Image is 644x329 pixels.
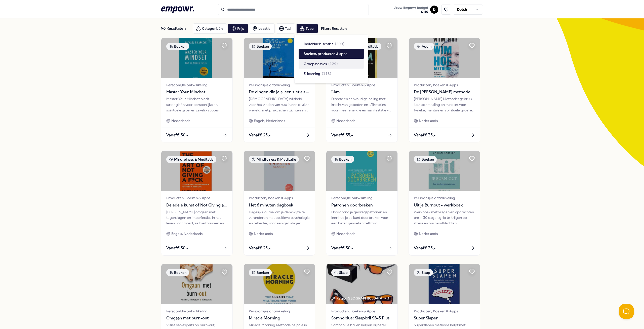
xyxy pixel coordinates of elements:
img: package image [409,264,480,304]
span: Producten, Boeken & Apps [331,82,392,88]
div: Slaap [414,269,433,276]
a: Jouw Empowr budget€150 [392,4,430,15]
img: package image [244,151,315,191]
div: Filters Resetten [321,26,347,31]
div: Boeken [249,43,272,50]
div: Mindfulness & Meditatie [166,156,216,163]
span: Engels, Nederlands [254,118,285,124]
span: Master Your Mindset [166,89,227,95]
span: Persoonlijke ontwikkeling [249,308,310,314]
div: Mindfulness & Meditatie [249,156,299,163]
span: Vanaf € 30,- [166,132,188,138]
button: Prijs [228,23,248,34]
span: Persoonlijke ontwikkeling [166,82,227,88]
button: Jouw Empowr budget€150 [393,5,429,15]
button: B [430,6,438,14]
span: Producten, Boeken & Apps [414,308,475,314]
span: Nederlands [336,118,355,124]
input: Search for products, categories or subcategories [218,4,369,15]
img: package image [161,264,232,304]
div: Boeken [331,156,354,163]
span: Groepssessies [304,61,327,67]
span: Vanaf € 30,- [331,245,353,251]
img: package image [326,264,397,304]
div: Boeken [249,269,272,276]
span: Omgaan met burn-out [166,315,227,321]
span: De dingen die je alleen ziet als je er de tijd voor neemt [249,89,310,95]
span: Individuele sessies [304,41,333,47]
span: Vanaf € 35,- [414,132,435,138]
a: package imageBoekenPersoonlijke ontwikkelingMaster Your MindsetMaster Your Mindset biedt strategi... [161,38,233,142]
span: Miracle Morning [249,315,310,321]
span: Boeken, producten & apps [304,51,347,56]
a: package imageMindfulness & MeditatieProducten, Boeken & AppsDe edele kunst of Not Giving a F*ck[P... [161,151,233,255]
span: Producten, Boeken & Apps [331,308,392,314]
button: Locatie [249,23,275,34]
a: package imageBoekenPersoonlijke ontwikkelingPatronen doorbrekenDoorgrond je gedragspatronen en le... [326,151,398,255]
img: package image [244,264,315,304]
img: package image [244,38,315,78]
span: Patronen doorbreken [331,202,392,208]
div: [PERSON_NAME] omgaan met tegenslagen en imperfecties in het leven voor moed, zelfvertrouwen en ee... [166,209,227,226]
span: Vanaf € 35,- [414,245,435,251]
span: Persoonlijke ontwikkeling [414,195,475,201]
span: Vanaf € 30,- [166,245,188,251]
button: Taal [276,23,295,34]
span: Jouw Empowr budget [394,6,428,10]
span: Nederlands [171,118,190,124]
span: Vanaf € 35,- [331,132,353,138]
span: E-learning [304,71,320,76]
button: Type [296,23,318,34]
div: Directe en eenvoudige heling met kracht van gebeden en affirmaties voor meer energie en manifesta... [331,96,392,113]
span: ( 209 ) [335,41,344,47]
span: Persoonlijke ontwikkeling [331,195,392,201]
span: Persoonlijke ontwikkeling [166,308,227,314]
div: Master Your Mindset biedt strategieën voor persoonlijke en spirituele groei en zakelijk succes. [166,96,227,113]
span: I Am [331,89,392,95]
a: package imageBoekenPersoonlijke ontwikkelingDe dingen die je alleen ziet als je er de tijd voor n... [244,38,315,142]
div: Slaap [331,269,350,276]
div: Werkboek met vragen en opdrachten om in 30 dagen grip te krijgen op stress en burn-outklachten. [414,209,475,226]
div: [PERSON_NAME] Methode: gebruik kou, ademhaling en mindset voor fysieke, mentale en spirituele gro... [414,96,475,113]
button: Categorieën [193,23,227,34]
span: Nederlands [419,231,438,236]
div: Suggestions [299,39,364,79]
a: package imageMindfulness & MeditatieProducten, Boeken & AppsI AmDirecte en eenvoudige heling met ... [326,38,398,142]
span: Producten, Boeken & Apps [249,195,310,201]
span: De [PERSON_NAME] methode [414,89,475,95]
span: Uit je Burnout - werkboek [414,202,475,208]
span: De edele kunst of Not Giving a F*ck [166,202,227,208]
a: package imageAdemProducten, Boeken & AppsDe [PERSON_NAME] methode[PERSON_NAME] Methode: gebruik k... [409,38,480,142]
img: package image [161,151,232,191]
span: Nederlands [254,231,273,236]
iframe: Help Scout Beacon - Open [619,304,634,319]
div: Adem [414,43,434,50]
img: package image [161,38,232,78]
span: Vanaf € 25,- [249,132,270,138]
span: Somnoblue: Slaapbril SB-3 Plus [331,315,392,321]
a: package imageMindfulness & MeditatieProducten, Boeken & AppsHet 6 minuten dagboekDagelijks journa... [244,151,315,255]
img: package image [409,38,480,78]
span: Persoonlijke ontwikkeling [249,82,310,88]
div: Boeken [414,156,437,163]
span: Producten, Boeken & Apps [166,195,227,201]
span: € 150 [394,10,428,14]
img: package image [409,151,480,191]
div: Dagelijks journal om je denkwijze te veranderen met positieve psychologie en reflectie, voor een ... [249,209,310,226]
span: Nederlands [419,118,438,124]
span: Nederlands [336,231,355,236]
div: Doorgrond je gedragspatronen en leer hoe je ze kunt doorbreken voor een beter gevoel en zelfzorg. [331,209,392,226]
span: Engels, Nederlands [171,231,203,236]
div: Boeken [166,43,189,50]
span: ( 129 ) [328,61,338,67]
div: [DEMOGRAPHIC_DATA] wijsheid voor het vinden van rust in een drukke wereld, met praktische inzicht... [249,96,310,113]
span: Vanaf € 25,- [249,245,270,251]
span: Het 6 minuten dagboek [249,202,310,208]
a: package imageBoekenPersoonlijke ontwikkelingUit je Burnout - werkboekWerkboek met vragen en opdra... [409,151,480,255]
img: package image [326,151,397,191]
